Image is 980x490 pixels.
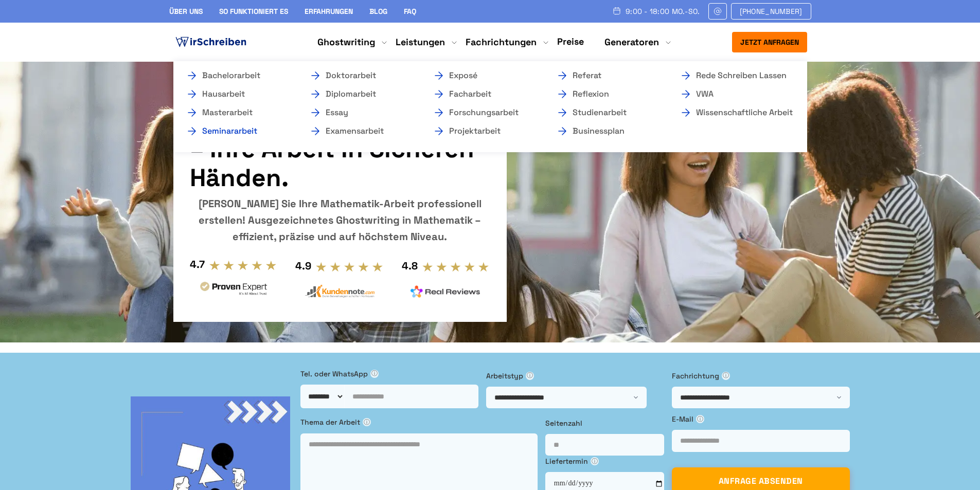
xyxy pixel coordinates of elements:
[315,261,384,273] img: stars
[309,88,412,100] a: Diplomarbeit
[433,69,536,82] a: Exposé
[186,125,289,137] a: Seminararbeit
[556,69,659,82] a: Referat
[672,370,850,382] label: Fachrichtung
[186,69,289,82] a: Bachelorarbeit
[591,457,599,465] span: ⓘ
[219,7,288,16] a: So funktioniert es
[713,7,722,15] img: Email
[696,415,704,423] span: ⓘ
[295,258,311,274] div: 4.9
[300,416,538,428] label: Thema der Arbeit
[404,7,416,16] a: FAQ
[732,32,807,52] button: Jetzt anfragen
[731,3,811,20] a: [PHONE_NUMBER]
[309,125,412,137] a: Examensarbeit
[209,260,277,271] img: stars
[556,125,659,137] a: Businessplan
[680,106,782,119] a: Wissenschaftliche Arbeit
[305,284,375,298] img: kundennote
[526,372,534,380] span: ⓘ
[370,370,379,378] span: ⓘ
[186,106,289,119] a: Masterarbeit
[309,106,412,119] a: Essay
[305,7,353,16] a: Erfahrungen
[556,88,659,100] a: Reflexion
[545,418,664,429] label: Seitenzahl
[545,456,664,467] label: Liefertermin
[680,88,782,100] a: VWA
[604,36,659,48] a: Generatoren
[466,36,537,48] a: Fachrichtungen
[433,125,536,137] a: Projektarbeit
[173,34,248,50] img: logo ghostwriter-österreich
[680,69,782,82] a: Rede schreiben lassen
[612,7,621,15] img: Schedule
[309,69,412,82] a: Doktorarbeit
[557,35,584,47] a: Preise
[672,413,850,425] label: E-Mail
[300,368,478,379] label: Tel. oder WhatsApp
[486,370,664,382] label: Arbeitstyp
[433,88,536,100] a: Facharbeit
[190,256,205,273] div: 4.7
[317,36,375,48] a: Ghostwriting
[402,258,418,274] div: 4.8
[199,280,269,299] img: provenexpert
[363,418,371,426] span: ⓘ
[556,106,659,119] a: Studienarbeit
[186,88,289,100] a: Hausarbeit
[722,372,730,380] span: ⓘ
[422,261,490,273] img: stars
[396,36,445,48] a: Leistungen
[169,7,203,16] a: Über uns
[190,106,490,192] h1: Ghostwriter Mathematik – Ihre Arbeit in sicheren Händen.
[626,7,700,15] span: 9:00 - 18:00 Mo.-So.
[740,7,803,15] span: [PHONE_NUMBER]
[433,106,536,119] a: Forschungsarbeit
[369,7,387,16] a: Blog
[190,195,490,245] div: [PERSON_NAME] Sie Ihre Mathematik-Arbeit professionell erstellen! Ausgezeichnetes Ghostwriting in...
[411,285,480,298] img: realreviews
